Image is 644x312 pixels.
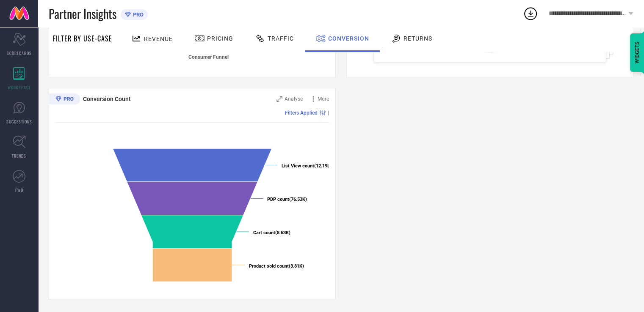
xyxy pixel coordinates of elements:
[188,54,229,60] tspan: Consumer Funnel
[267,197,307,202] text: (76.53K)
[53,33,112,44] span: Filter By Use-Case
[404,35,432,42] span: Returns
[328,110,329,116] span: |
[249,263,289,269] tspan: Product sold count
[523,6,538,21] div: Open download list
[207,35,233,42] span: Pricing
[285,96,303,102] span: Analyse
[83,96,131,102] span: Conversion Count
[6,118,32,125] span: SUGGESTIONS
[7,50,32,56] span: SCORECARDS
[318,96,329,102] span: More
[49,93,80,106] div: Premium
[8,84,31,90] span: WORKSPACE
[285,110,318,116] span: Filters Applied
[131,11,144,18] span: PRO
[282,163,332,169] text: (12.19L)
[15,187,23,193] span: FWD
[249,263,304,269] text: (3.81K)
[49,5,116,22] span: Partner Insights
[253,230,290,235] text: (8.63K)
[268,35,294,42] span: Traffic
[282,163,314,169] tspan: List View count
[328,35,369,42] span: Conversion
[144,36,173,42] span: Revenue
[253,230,275,235] tspan: Cart count
[267,197,289,202] tspan: PDP count
[276,96,282,102] svg: Zoom
[12,153,26,159] span: TRENDS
